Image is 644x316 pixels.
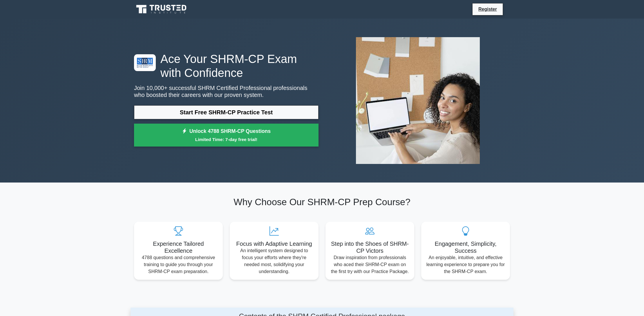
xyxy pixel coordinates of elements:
small: Limited Time: 7-day free trial! [141,136,311,143]
a: Register [475,6,500,13]
h1: Ace Your SHRM-CP Exam with Confidence [134,52,319,80]
p: An intelligent system designed to focus your efforts where they're needed most, solidifying your ... [234,247,314,275]
p: Join 10,000+ successful SHRM Certified Professional professionals who boosted their careers with ... [134,84,319,98]
p: 4788 questions and comprehensive training to guide you through your SHRM-CP exam preparation. [139,254,218,275]
h5: Experience Tailored Excellence [139,240,218,254]
h5: Step into the Shoes of SHRM-CP Victors [330,240,410,254]
p: An enjoyable, intuitive, and effective learning experience to prepare you for the SHRM-CP exam. [426,254,505,275]
a: Unlock 4788 SHRM-CP QuestionsLimited Time: 7-day free trial! [134,124,319,147]
h5: Engagement, Simplicity, Success [426,240,505,254]
a: Start Free SHRM-CP Practice Test [134,105,319,119]
h5: Focus with Adaptive Learning [234,240,314,247]
h2: Why Choose Our SHRM-CP Prep Course? [134,196,510,207]
p: Draw inspiration from professionals who aced their SHRM-CP exam on the first try with our Practic... [330,254,410,275]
